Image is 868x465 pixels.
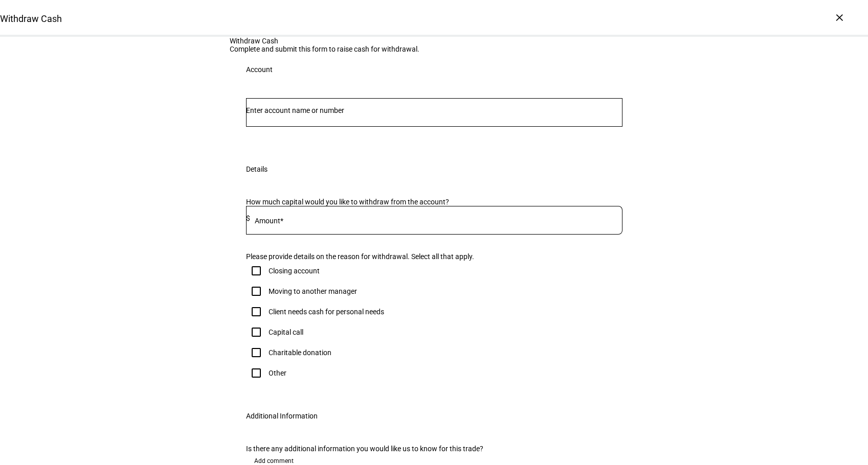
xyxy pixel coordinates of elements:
div: Moving to another manager [269,287,357,295]
div: Capital call [269,328,303,336]
div: Complete and submit this form to raise cash for withdrawal. [230,45,639,53]
div: Client needs cash for personal needs [269,308,384,316]
div: × [831,9,848,26]
div: Additional Information [246,412,318,420]
mat-label: Amount* [255,217,283,225]
span: $ [246,214,250,222]
div: Please provide details on the reason for withdrawal. Select all that apply. [246,252,622,261]
div: How much capital would you like to withdraw from the account? [246,198,622,206]
div: Is there any additional information you would like us to know for this trade? [246,445,622,453]
div: Closing account [269,267,320,275]
div: Other [269,369,286,377]
div: Account [246,65,273,74]
div: Withdraw Cash [230,37,639,45]
input: Number [246,106,622,114]
div: Details [246,165,268,173]
div: Charitable donation [269,348,331,357]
